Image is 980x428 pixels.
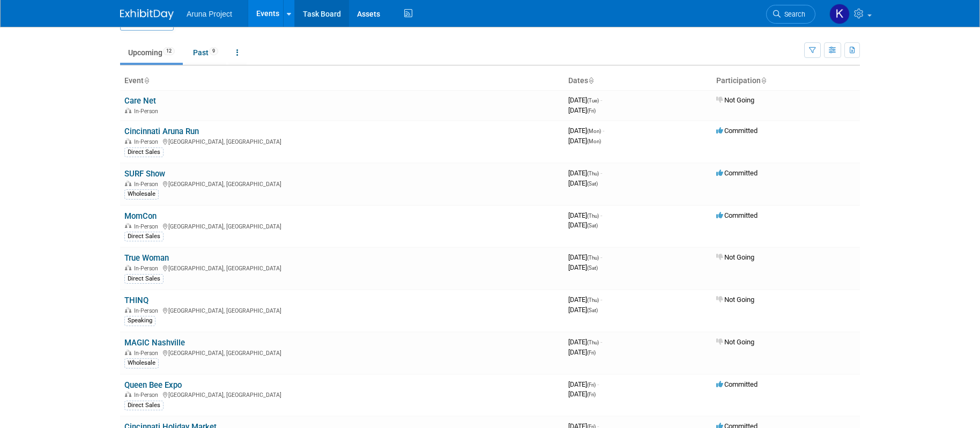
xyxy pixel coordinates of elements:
[712,72,860,90] th: Participation
[124,263,560,272] div: [GEOGRAPHIC_DATA], [GEOGRAPHIC_DATA]
[716,296,754,304] span: Not Going
[587,128,601,134] span: (Mon)
[568,211,602,219] span: [DATE]
[568,263,598,271] span: [DATE]
[124,189,159,199] div: Wholesale
[600,96,602,104] span: -
[134,223,161,230] span: In-Person
[124,338,185,348] a: MAGIC Nashville
[716,253,754,261] span: Not Going
[568,127,604,135] span: [DATE]
[587,138,601,144] span: (Mon)
[829,4,850,24] img: Kristal Miller
[124,316,155,326] div: Speaking
[587,307,598,313] span: (Sat)
[588,76,593,85] a: Sort by Start Date
[124,253,169,263] a: True Woman
[124,401,164,410] div: Direct Sales
[163,47,175,55] span: 12
[209,47,218,55] span: 9
[124,358,159,368] div: Wholesale
[568,179,598,187] span: [DATE]
[134,307,161,314] span: In-Person
[125,181,131,186] img: In-Person Event
[568,106,596,114] span: [DATE]
[125,392,131,397] img: In-Person Event
[568,380,599,388] span: [DATE]
[144,76,149,85] a: Sort by Event Name
[125,265,131,270] img: In-Person Event
[185,42,226,63] a: Past9
[124,348,560,357] div: [GEOGRAPHIC_DATA], [GEOGRAPHIC_DATA]
[587,350,596,356] span: (Fri)
[568,348,596,356] span: [DATE]
[124,96,156,106] a: Care Net
[568,390,596,398] span: [DATE]
[124,179,560,188] div: [GEOGRAPHIC_DATA], [GEOGRAPHIC_DATA]
[568,137,601,145] span: [DATE]
[124,127,199,136] a: Cincinnati Aruna Run
[124,232,164,241] div: Direct Sales
[124,169,165,179] a: SURF Show
[124,137,560,145] div: [GEOGRAPHIC_DATA], [GEOGRAPHIC_DATA]
[716,211,758,219] span: Committed
[587,108,596,114] span: (Fri)
[587,213,599,219] span: (Thu)
[603,127,604,135] span: -
[600,169,602,177] span: -
[124,222,560,230] div: [GEOGRAPHIC_DATA], [GEOGRAPHIC_DATA]
[124,211,157,221] a: MomCon
[124,296,149,305] a: THINQ
[761,76,766,85] a: Sort by Participation Type
[597,380,599,388] span: -
[120,9,174,20] img: ExhibitDay
[587,382,596,388] span: (Fri)
[125,350,131,355] img: In-Person Event
[134,265,161,272] span: In-Person
[564,72,712,90] th: Dates
[600,338,602,346] span: -
[587,297,599,303] span: (Thu)
[125,138,131,144] img: In-Person Event
[568,221,598,229] span: [DATE]
[134,138,161,145] span: In-Person
[587,255,599,261] span: (Thu)
[568,96,602,104] span: [DATE]
[134,392,161,399] span: In-Person
[134,108,161,115] span: In-Person
[125,108,131,113] img: In-Person Event
[124,380,182,390] a: Queen Bee Expo
[120,42,183,63] a: Upcoming12
[781,10,805,18] span: Search
[587,265,598,271] span: (Sat)
[568,296,602,304] span: [DATE]
[134,181,161,188] span: In-Person
[716,96,754,104] span: Not Going
[125,223,131,228] img: In-Person Event
[716,338,754,346] span: Not Going
[124,390,560,399] div: [GEOGRAPHIC_DATA], [GEOGRAPHIC_DATA]
[600,296,602,304] span: -
[587,181,598,187] span: (Sat)
[766,5,815,24] a: Search
[587,223,598,228] span: (Sat)
[587,171,599,176] span: (Thu)
[587,392,596,397] span: (Fri)
[716,380,758,388] span: Committed
[568,338,602,346] span: [DATE]
[124,274,164,284] div: Direct Sales
[568,169,602,177] span: [DATE]
[716,127,758,135] span: Committed
[568,306,598,314] span: [DATE]
[716,169,758,177] span: Committed
[120,72,564,90] th: Event
[134,350,161,357] span: In-Person
[568,253,602,261] span: [DATE]
[600,211,602,219] span: -
[124,306,560,314] div: [GEOGRAPHIC_DATA], [GEOGRAPHIC_DATA]
[587,340,599,345] span: (Thu)
[587,98,599,104] span: (Tue)
[124,147,164,157] div: Direct Sales
[125,307,131,313] img: In-Person Event
[600,253,602,261] span: -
